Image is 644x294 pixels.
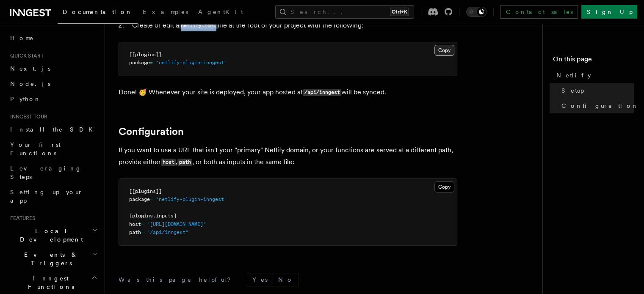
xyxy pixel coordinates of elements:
p: Was this page helpful? [119,275,237,284]
span: Next.js [10,65,50,72]
a: Python [7,91,100,107]
a: Next.js [7,61,100,76]
span: Local Development [7,227,92,244]
a: AgentKit [193,3,248,23]
button: Local Development [7,223,100,247]
button: No [273,273,299,286]
a: Documentation [58,3,138,24]
span: "netlify-plugin-inngest" [156,60,227,66]
span: = [150,196,153,202]
span: "[URL][DOMAIN_NAME]" [147,221,206,227]
span: Configuration [561,102,638,110]
p: Done! 🥳 Whenever your site is deployed, your app hosted at will be synced. [119,86,457,99]
span: Leveraging Steps [10,165,82,180]
span: [[plugins]] [129,188,162,194]
a: Examples [138,3,193,23]
span: host [129,221,141,227]
a: Node.js [7,76,100,91]
span: = [150,60,153,66]
span: Features [7,215,35,222]
span: path [129,229,141,235]
span: Node.js [10,80,50,87]
span: Events & Triggers [7,250,92,267]
span: [plugins.inputs] [129,213,177,219]
a: Setup [558,83,634,98]
span: package [129,196,150,202]
a: Configuration [558,98,634,113]
a: Install the SDK [7,122,100,137]
span: AgentKit [198,8,243,15]
code: /api/inngest [303,89,341,96]
a: Configuration [119,126,184,137]
code: host [161,159,176,166]
h4: On this page [553,54,634,68]
span: [[plugins]] [129,52,162,58]
span: Quick start [7,52,44,59]
span: Netlify [556,71,591,80]
a: Netlify [553,68,634,83]
span: Setting up your app [10,189,83,204]
span: package [129,60,150,66]
button: Copy [434,181,454,192]
span: Install the SDK [10,126,98,133]
span: Inngest Functions [7,274,91,291]
li: Create or edit a file at the root of your project with the following: [130,19,457,32]
span: "netlify-plugin-inngest" [156,196,227,202]
p: If you want to use a URL that isn't your "primary" Netlify domain, or your functions are served a... [119,144,457,168]
button: Toggle dark mode [466,7,486,17]
span: Home [10,34,34,42]
a: Leveraging Steps [7,161,100,184]
button: Yes [247,273,273,286]
code: netlify.toml [179,22,218,29]
span: Documentation [63,8,133,15]
a: Your first Functions [7,137,100,161]
span: Examples [143,8,188,15]
span: Your first Functions [10,141,61,157]
span: = [141,229,144,235]
span: Setup [561,86,584,95]
kbd: Ctrl+K [390,8,409,16]
span: = [141,221,144,227]
span: "/api/inngest" [147,229,188,235]
a: Home [7,30,100,46]
button: Copy [434,45,454,56]
a: Contact sales [500,5,578,19]
code: path [177,159,192,166]
button: Events & Triggers [7,247,100,271]
button: Search...Ctrl+K [275,5,414,19]
a: Setting up your app [7,184,100,208]
span: Python [10,96,41,102]
a: Sign Up [581,5,637,19]
span: Inngest tour [7,113,47,120]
